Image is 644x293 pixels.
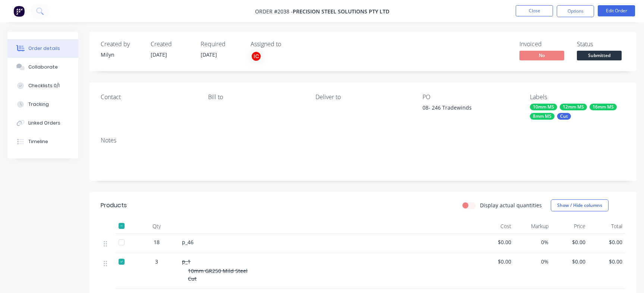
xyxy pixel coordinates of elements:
div: 10mm MS [530,104,557,110]
div: Order details [28,45,60,52]
div: Collaborate [28,64,58,70]
button: Order details [7,39,78,58]
div: Labels [530,94,625,101]
div: Invoiced [519,41,568,48]
button: IC [251,51,262,62]
span: p_1 [182,258,191,265]
div: Price [552,219,588,234]
button: Collaborate [7,58,78,76]
div: Total [588,219,625,234]
span: $0.00 [480,258,511,265]
span: $0.00 [591,258,622,265]
span: $0.00 [555,258,585,265]
span: 10mm GR250 Mild Steel Cut [188,267,248,282]
div: Qty [134,219,179,234]
div: Assigned to [251,41,325,48]
span: p_46 [182,239,194,246]
span: 0% [517,258,548,265]
div: Timeline [28,138,48,145]
div: PO [422,94,518,101]
div: Contact [101,94,196,101]
button: Edit Order [598,5,635,16]
div: Markup [514,219,551,234]
button: Timeline [7,132,78,151]
div: Tracking [28,101,49,108]
div: Checklists 0/1 [28,82,60,89]
span: Precision Steel Solutions Pty Ltd [293,8,389,15]
span: 18 [154,238,160,246]
span: $0.00 [480,238,511,246]
span: Order #2038 - [255,8,293,15]
span: 3 [155,258,158,265]
span: $0.00 [555,238,585,246]
div: 8mm MS [530,113,555,120]
div: Deliver to [315,94,411,101]
span: $0.00 [591,238,622,246]
button: Submitted [577,51,622,62]
button: Linked Orders [7,114,78,132]
button: Checklists 0/1 [7,76,78,95]
div: Cost [477,219,514,234]
div: Status [577,41,625,48]
div: Cut [557,113,571,120]
button: Show / Hide columns [551,199,609,211]
button: Close [516,5,553,16]
span: Submitted [577,51,622,60]
div: Created [151,41,192,48]
div: Products [101,201,127,210]
button: Tracking [7,95,78,114]
div: Milyn [101,51,142,59]
div: Created by [101,41,142,48]
label: Display actual quantities [480,201,542,209]
span: No [519,51,564,60]
span: [DATE] [201,51,217,58]
div: Linked Orders [28,120,60,126]
span: 0% [517,238,548,246]
div: 08- 246 Tradewinds [422,104,516,114]
div: Notes [101,137,625,144]
span: [DATE] [151,51,167,58]
div: Bill to [208,94,304,101]
button: Options [557,5,594,17]
div: Required [201,41,242,48]
div: 16mm MS [590,104,617,110]
div: 12mm MS [560,104,587,110]
img: Factory [13,6,25,17]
